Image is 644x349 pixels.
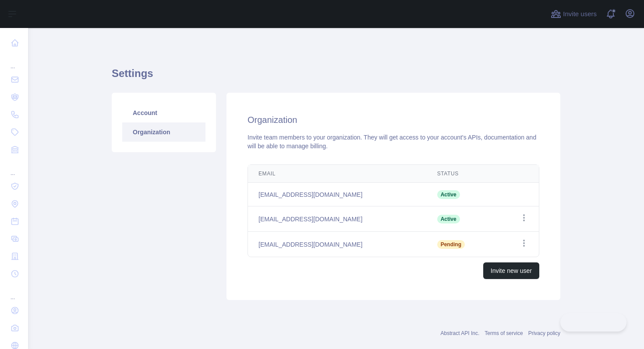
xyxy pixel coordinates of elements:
[549,7,598,21] button: Invite users
[437,240,465,249] span: Pending
[485,330,523,336] a: Terms of service
[437,190,460,199] span: Active
[248,133,539,150] div: Invite team members to your organization. They will get access to your account's APIs, documentat...
[437,215,460,223] span: Active
[7,283,21,301] div: ...
[427,165,496,183] th: Status
[248,165,427,183] th: Email
[248,206,427,232] td: [EMAIL_ADDRESS][DOMAIN_NAME]
[248,232,427,257] td: [EMAIL_ADDRESS][DOMAIN_NAME]
[248,114,539,126] h2: Organization
[560,313,626,332] iframe: Toggle Customer Support
[122,103,205,122] a: Account
[7,52,21,70] div: ...
[112,66,560,87] h1: Settings
[528,330,560,336] a: Privacy policy
[7,159,21,177] div: ...
[248,183,427,206] td: [EMAIL_ADDRESS][DOMAIN_NAME]
[122,122,205,142] a: Organization
[563,9,597,19] span: Invite users
[483,262,539,279] button: Invite new user
[441,330,480,336] a: Abstract API Inc.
